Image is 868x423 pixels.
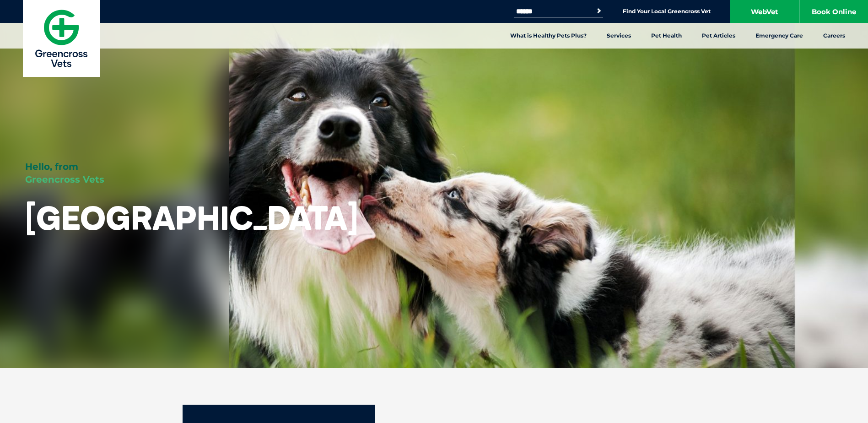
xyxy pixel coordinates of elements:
button: Search [594,6,604,16]
h1: [GEOGRAPHIC_DATA] [25,200,358,236]
a: What is Healthy Pets Plus? [500,23,597,49]
span: Hello, from [25,161,78,172]
a: Emergency Care [745,23,813,49]
a: Pet Articles [692,23,745,49]
span: Greencross Vets [25,174,104,185]
a: Services [597,23,641,49]
a: Find Your Local Greencross Vet [623,8,711,15]
a: Pet Health [641,23,692,49]
a: Careers [813,23,855,49]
